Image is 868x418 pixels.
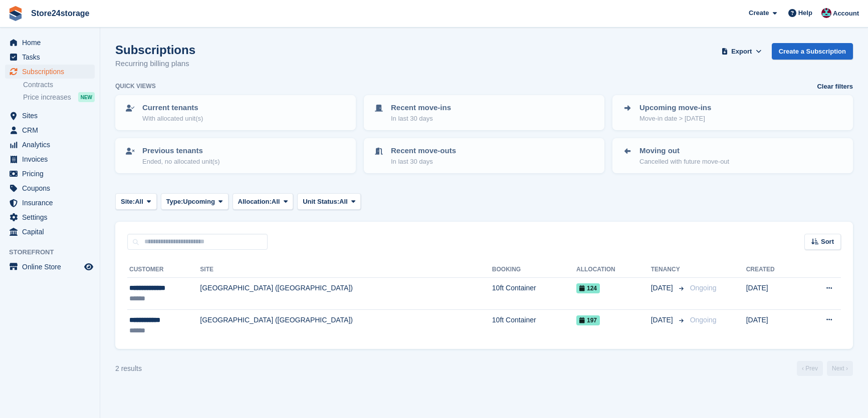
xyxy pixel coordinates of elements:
span: CRM [22,123,82,137]
p: Recurring billing plans [115,58,195,70]
p: In last 30 days [391,114,451,124]
a: menu [5,109,95,123]
span: 124 [576,283,600,293]
button: Site: All [115,193,157,210]
a: menu [5,181,95,195]
p: Move-in date > [DATE] [639,114,711,124]
span: Capital [22,225,82,239]
p: Ended, no allocated unit(s) [142,157,220,167]
span: All [135,197,143,207]
span: Price increases [23,93,71,102]
th: Booking [492,262,576,278]
a: menu [5,260,95,274]
a: Upcoming move-ins Move-in date > [DATE] [613,96,852,129]
nav: Page [795,361,855,376]
span: Storefront [9,247,100,257]
th: Tenancy [651,262,686,278]
th: Customer [127,262,200,278]
span: Settings [22,210,82,224]
p: Previous tenants [142,145,220,157]
span: Site: [121,197,135,207]
p: Moving out [639,145,729,157]
span: Home [22,36,82,50]
button: Unit Status: All [297,193,361,210]
span: Tasks [22,50,82,64]
td: [DATE] [746,309,801,341]
span: Allocation: [238,197,272,207]
span: Sort [821,237,834,247]
span: Ongoing [690,284,717,292]
p: Recent move-outs [391,145,456,157]
a: Previous [797,361,823,376]
p: Current tenants [142,102,203,114]
span: [DATE] [651,315,675,325]
a: Next [827,361,853,376]
h6: Quick views [115,82,156,91]
span: Account [833,9,859,19]
p: Upcoming move-ins [639,102,711,114]
a: menu [5,65,95,79]
td: 10ft Container [492,309,576,341]
a: Store24storage [27,5,94,22]
a: Previous tenants Ended, no allocated unit(s) [116,139,355,172]
p: Cancelled with future move-out [639,157,729,167]
span: Sites [22,109,82,123]
a: Current tenants With allocated unit(s) [116,96,355,129]
img: stora-icon-8386f47178a22dfd0bd8f6a31ec36ba5ce8667c1dd55bd0f319d3a0aa187defe.svg [8,6,23,21]
a: menu [5,36,95,50]
a: menu [5,138,95,152]
span: Pricing [22,167,82,181]
span: Create [749,8,769,18]
span: Online Store [22,260,82,274]
p: Recent move-ins [391,102,451,114]
p: With allocated unit(s) [142,114,203,124]
a: menu [5,225,95,239]
a: Recent move-outs In last 30 days [365,139,603,172]
div: 2 results [115,363,142,374]
button: Allocation: All [233,193,294,210]
span: Help [798,8,812,18]
a: Recent move-ins In last 30 days [365,96,603,129]
th: Created [746,262,801,278]
button: Export [720,43,764,60]
div: NEW [78,92,95,102]
td: 10ft Container [492,278,576,310]
p: In last 30 days [391,157,456,167]
span: Upcoming [183,197,215,207]
a: Price increases NEW [23,92,95,103]
a: menu [5,123,95,137]
span: Unit Status: [303,197,339,207]
h1: Subscriptions [115,43,195,57]
span: All [272,197,280,207]
span: Invoices [22,152,82,166]
button: Type: Upcoming [161,193,229,210]
span: 197 [576,315,600,325]
a: menu [5,152,95,166]
span: Ongoing [690,316,717,324]
span: Subscriptions [22,65,82,79]
img: George [821,8,831,18]
a: menu [5,196,95,210]
th: Site [200,262,492,278]
span: Insurance [22,196,82,210]
td: [GEOGRAPHIC_DATA] ([GEOGRAPHIC_DATA]) [200,278,492,310]
a: Clear filters [817,82,853,92]
span: Coupons [22,181,82,195]
td: [DATE] [746,278,801,310]
span: [DATE] [651,283,675,293]
span: Type: [166,197,183,207]
th: Allocation [576,262,651,278]
a: menu [5,50,95,64]
a: Contracts [23,80,95,90]
span: Export [731,47,752,57]
a: Preview store [83,261,95,273]
td: [GEOGRAPHIC_DATA] ([GEOGRAPHIC_DATA]) [200,309,492,341]
span: All [339,197,348,207]
span: Analytics [22,138,82,152]
a: menu [5,167,95,181]
a: Moving out Cancelled with future move-out [613,139,852,172]
a: Create a Subscription [772,43,853,60]
a: menu [5,210,95,224]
